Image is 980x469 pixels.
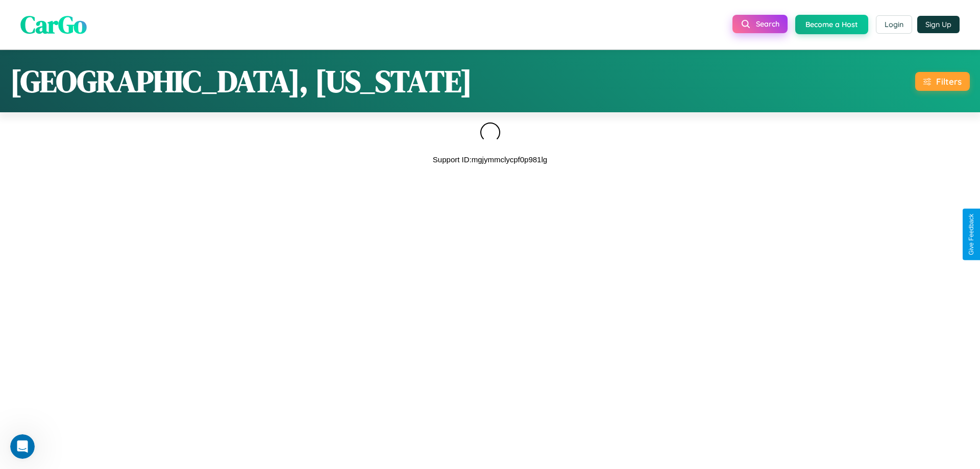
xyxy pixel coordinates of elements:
[732,15,788,33] button: Search
[433,153,547,166] p: Support ID: mgjymmclycpf0p981lg
[917,16,960,33] button: Sign Up
[876,15,912,34] button: Login
[795,15,868,34] button: Become a Host
[968,214,975,255] div: Give Feedback
[915,72,970,91] button: Filters
[10,434,35,459] iframe: Intercom live chat
[10,60,472,102] h1: [GEOGRAPHIC_DATA], [US_STATE]
[756,19,779,29] span: Search
[936,76,962,87] div: Filters
[20,8,87,41] span: CarGo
